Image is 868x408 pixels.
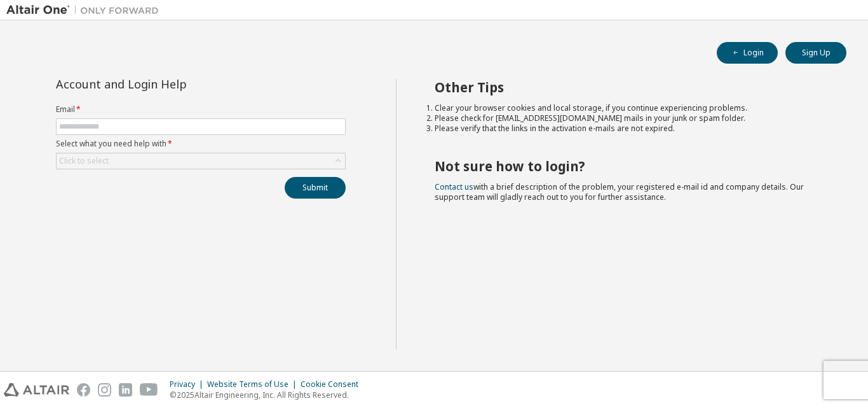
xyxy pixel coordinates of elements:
[207,379,301,390] div: Website Terms of Use
[435,103,824,113] li: Clear your browser cookies and local storage, if you continue experiencing problems.
[717,42,778,64] button: Login
[56,139,346,149] label: Select what you need help with
[57,153,345,169] div: Click to select
[435,79,824,95] h2: Other Tips
[170,390,366,400] p: © 2025 Altair Engineering, Inc. All Rights Reserved.
[435,181,473,192] a: Contact us
[170,379,207,390] div: Privacy
[56,79,288,89] div: Account and Login Help
[56,104,346,115] label: Email
[98,383,111,397] img: instagram.svg
[59,156,109,166] div: Click to select
[77,383,90,397] img: facebook.svg
[6,4,165,17] img: Altair One
[435,113,824,123] li: Please check for [EMAIL_ADDRESS][DOMAIN_NAME] mails in your junk or spam folder.
[435,158,824,174] h2: Not sure how to login?
[435,123,824,134] li: Please verify that the links in the activation e-mails are not expired.
[785,42,846,64] button: Sign Up
[301,379,366,390] div: Cookie Consent
[435,181,804,202] span: with a brief description of the problem, your registered e-mail id and company details. Our suppo...
[4,383,69,397] img: altair_logo.svg
[119,383,132,397] img: linkedin.svg
[140,383,158,397] img: youtube.svg
[285,177,346,199] button: Submit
